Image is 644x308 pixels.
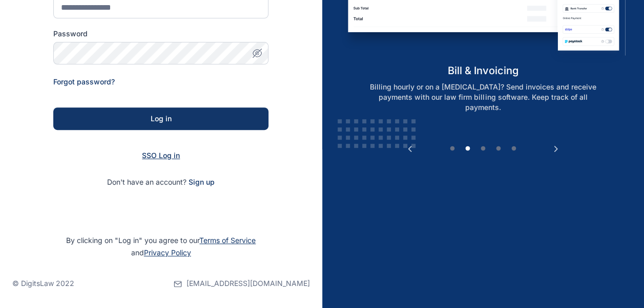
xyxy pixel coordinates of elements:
[131,248,191,257] span: and
[174,259,310,308] a: [EMAIL_ADDRESS][DOMAIN_NAME]
[53,177,268,187] p: Don't have an account?
[341,63,625,78] h5: bill & invoicing
[12,278,74,289] p: © DigitsLaw 2022
[493,144,504,154] button: 4
[142,151,180,160] a: SSO Log in
[463,144,473,154] button: 2
[405,144,415,154] button: Previous
[509,144,519,154] button: 5
[70,114,252,124] div: Log in
[12,234,310,259] p: By clicking on "Log in" you agree to our
[53,29,268,39] label: Password
[189,177,215,187] span: Sign up
[199,236,256,245] a: Terms of Service
[53,107,268,130] button: Log in
[478,144,488,154] button: 3
[53,77,115,86] a: Forgot password?
[551,144,561,154] button: Next
[186,278,310,289] span: [EMAIL_ADDRESS][DOMAIN_NAME]
[352,82,614,113] p: Billing hourly or on a [MEDICAL_DATA]? Send invoices and receive payments with our law firm billi...
[144,248,191,257] a: Privacy Policy
[189,178,215,186] a: Sign up
[447,144,458,154] button: 1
